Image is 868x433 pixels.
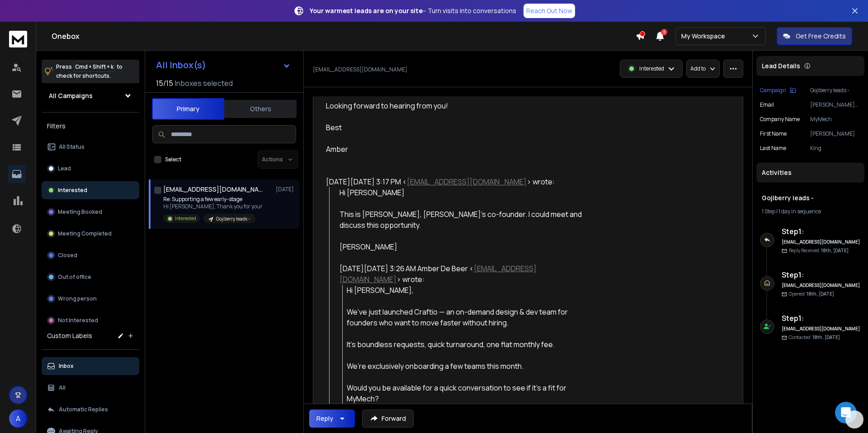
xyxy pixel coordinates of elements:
[782,325,861,332] h6: [EMAIL_ADDRESS][DOMAIN_NAME]
[810,116,861,123] p: MyMech
[42,225,139,243] button: Meeting Completed
[163,196,263,203] p: Re: Supporting a few early-stage
[165,156,181,163] label: Select
[760,101,774,108] p: Email
[175,215,196,222] p: Interested
[42,268,139,286] button: Out of office
[9,409,27,428] button: A
[639,65,664,72] p: Interested
[347,285,590,296] div: Hi [PERSON_NAME],
[9,31,27,47] img: logo
[224,99,297,119] button: Others
[309,409,355,428] button: Reply
[821,247,849,254] span: 18th, [DATE]
[756,163,864,183] div: Activities
[407,177,527,187] a: [EMAIL_ADDRESS][DOMAIN_NAME]
[149,56,298,74] button: All Inbox(s)
[42,181,139,199] button: Interested
[163,203,263,210] p: Hi [PERSON_NAME], Thank you for your
[835,402,857,424] div: Open Intercom Messenger
[810,145,861,152] p: King
[152,98,224,120] button: Primary
[58,273,91,281] p: Out of office
[789,247,849,254] p: Reply Received
[276,186,296,193] p: [DATE]
[762,193,859,202] h1: Gojiberry leads -
[58,165,71,172] p: Lead
[42,379,139,397] button: All
[760,87,786,94] p: Campaign
[42,311,139,329] button: Not Interested
[59,406,108,413] p: Automatic Replies
[316,414,333,423] div: Reply
[812,334,840,340] span: 18th, [DATE]
[310,6,423,15] strong: Your warmest leads are on your site
[782,269,861,280] h6: Step 1 :
[362,409,414,428] button: Forward
[690,65,706,72] p: Add to
[810,101,861,108] p: [PERSON_NAME][EMAIL_ADDRESS][PERSON_NAME][DOMAIN_NAME]
[42,138,139,156] button: All Status
[59,362,74,370] p: Inbox
[42,290,139,308] button: Wrong person
[810,130,861,137] p: [PERSON_NAME]
[156,61,206,70] h1: All Inbox(s)
[347,361,590,372] div: We’re exclusively onboarding a few teams this month.
[42,87,139,105] button: All Campaigns
[58,230,112,237] p: Meeting Completed
[782,313,861,324] h6: Step 1 :
[216,216,250,222] p: Gojiberry leads -
[58,295,97,302] p: Wrong person
[782,226,861,237] h6: Step 1 :
[347,382,590,404] div: Would you be available for a quick conversation to see if it’s a fit for MyMech?
[681,32,729,41] p: My Workspace
[778,207,821,215] span: 1 day in sequence
[340,187,590,198] div: Hi [PERSON_NAME]
[58,208,102,216] p: Meeting Booked
[524,4,575,18] a: Reach Out Now
[56,62,123,80] p: Press to check for shortcuts.
[326,111,590,133] div: Best
[777,27,852,45] button: Get Free Credits
[526,6,572,15] p: Reach Out Now
[42,160,139,178] button: Lead
[760,87,796,94] button: Campaign
[58,317,98,324] p: Not Interested
[760,130,787,137] p: First Name
[42,203,139,221] button: Meeting Booked
[59,143,85,151] p: All Status
[347,306,590,328] div: We’ve just launched Craftio — an on-demand design & dev team for founders who want to move faster...
[42,120,139,132] h3: Filters
[762,207,775,215] span: 1 Step
[156,78,173,89] span: 15 / 15
[340,209,590,231] div: This is [PERSON_NAME], [PERSON_NAME]'s co-founder. I could meet and discuss this opportunity.
[74,61,115,72] span: Cmd + Shift + k
[310,6,516,15] p: – Turn visits into conversations
[49,91,93,100] h1: All Campaigns
[762,208,859,215] div: |
[313,66,407,73] p: [EMAIL_ADDRESS][DOMAIN_NAME]
[42,246,139,264] button: Closed
[326,144,590,155] div: Amber
[52,31,636,42] h1: Onebox
[782,239,861,245] h6: [EMAIL_ADDRESS][DOMAIN_NAME]
[326,176,590,187] div: [DATE][DATE] 3:17 PM < > wrote:
[340,263,590,285] div: [DATE][DATE] 3:26 AM Amber De Beer < > wrote:
[59,384,66,391] p: All
[58,187,87,194] p: Interested
[810,87,861,94] p: Gojiberry leads -
[661,29,667,35] span: 1
[789,334,840,341] p: Contacted
[782,282,861,289] h6: [EMAIL_ADDRESS][DOMAIN_NAME]
[807,291,834,297] span: 18th, [DATE]
[58,252,77,259] p: Closed
[796,32,846,41] p: Get Free Credits
[163,185,263,194] h1: [EMAIL_ADDRESS][DOMAIN_NAME]
[42,400,139,419] button: Automatic Replies
[42,357,139,375] button: Inbox
[760,145,786,152] p: Last Name
[347,339,590,350] div: It’s boundless requests, quick turnaround, one flat monthly fee.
